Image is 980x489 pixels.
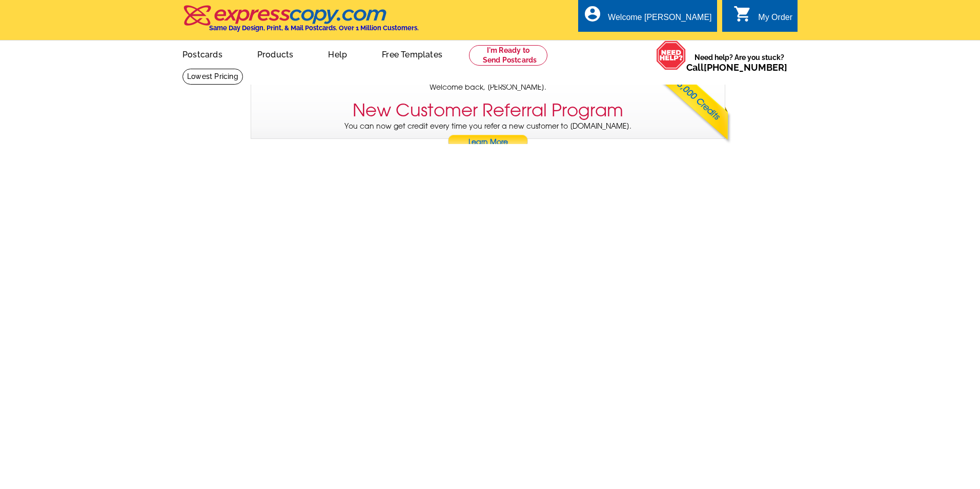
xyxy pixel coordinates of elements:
[758,13,792,27] div: My Order
[241,42,310,66] a: Products
[353,100,623,121] h3: New Customer Referral Program
[686,62,787,73] span: Call
[251,121,725,150] p: You can now get credit every time you refer a new customer to [DOMAIN_NAME].
[583,5,602,23] i: account_circle
[447,135,528,150] a: Learn More
[365,42,459,66] a: Free Templates
[704,62,787,73] a: [PHONE_NUMBER]
[608,13,711,27] div: Welcome [PERSON_NAME]
[312,42,363,66] a: Help
[430,82,546,93] span: Welcome back, [PERSON_NAME].
[656,40,686,70] img: help
[166,42,239,66] a: Postcards
[182,12,419,32] a: Same Day Design, Print, & Mail Postcards. Over 1 Million Customers.
[733,11,792,24] a: shopping_cart My Order
[733,5,752,23] i: shopping_cart
[686,52,792,73] span: Need help? Are you stuck?
[209,24,419,32] h4: Same Day Design, Print, & Mail Postcards. Over 1 Million Customers.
